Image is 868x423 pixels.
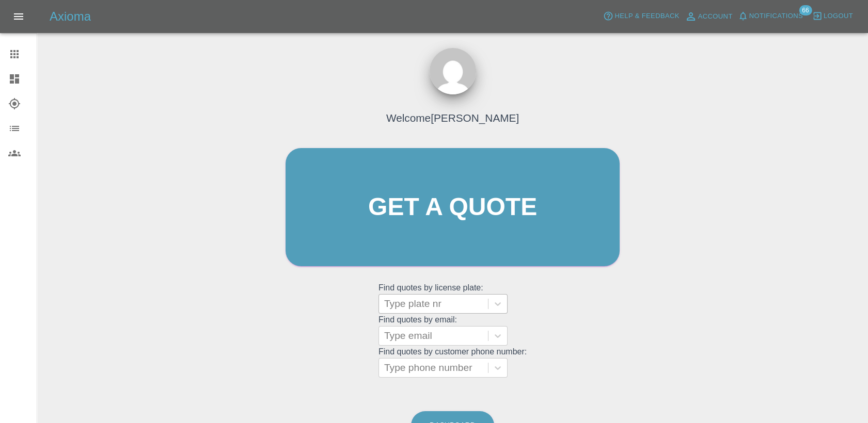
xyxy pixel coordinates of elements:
[6,4,31,29] button: Open drawer
[810,8,856,24] button: Logout
[824,10,853,22] span: Logout
[378,315,527,346] grid: Find quotes by email:
[601,8,682,24] button: Help & Feedback
[749,10,803,22] span: Notifications
[378,347,527,378] grid: Find quotes by customer phone number:
[50,8,91,25] h5: Axioma
[614,10,679,22] span: Help & Feedback
[682,8,735,25] a: Account
[735,8,806,24] button: Notifications
[698,11,733,23] span: Account
[799,5,812,15] span: 66
[386,110,519,126] h4: Welcome [PERSON_NAME]
[286,148,620,266] a: Get a quote
[378,283,527,314] grid: Find quotes by license plate:
[430,48,476,94] img: ...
